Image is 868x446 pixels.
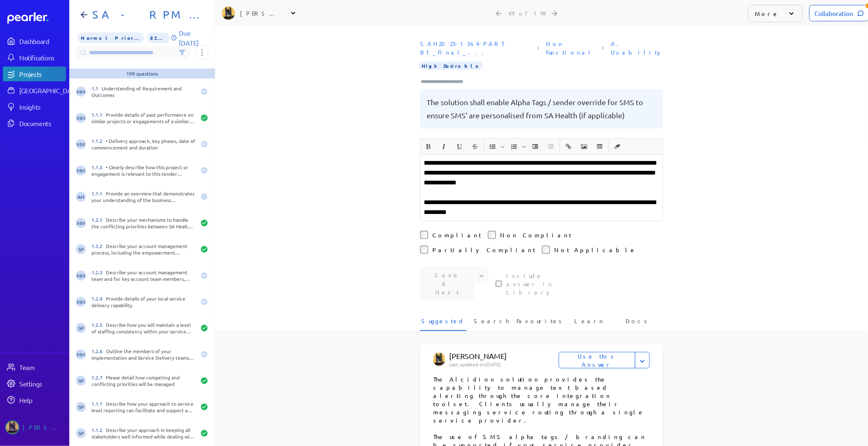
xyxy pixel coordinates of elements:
[91,400,196,414] div: Describe how your approach to service level reporting can facilitate and support a two-way transp...
[528,140,543,154] span: Increase Indent
[76,323,86,333] span: Sarah Pendlebury
[577,140,592,154] span: Insert Image
[91,190,106,197] span: 1.1.1
[635,352,650,368] button: Expand
[506,271,576,296] label: This checkbox controls whether your answer will be included in the Answer Library for future use
[91,269,106,276] span: 1.2.3
[179,28,208,48] p: Due [DATE]
[76,271,86,280] span: Michelle Manuel
[91,348,196,361] div: Outline the members of your Implementation and Service Delivery teams and include brief outlines ...
[91,243,196,256] div: Describe your account management process, including the empowerment responsibilities that will be...
[76,376,86,386] span: Sarah Pendlebury
[449,361,559,368] p: Last updated on [DATE]
[496,280,502,287] input: This checkbox controls whether your answer will be included in the Answer Library for future use
[19,379,65,388] div: Settings
[544,140,558,154] span: Decrease Indent
[507,140,521,154] button: Insert Ordered List
[755,9,779,18] p: More
[452,140,466,154] button: Underline
[78,32,144,43] span: Priority
[592,140,607,154] span: Insert table
[543,36,598,60] span: Sheet: Non Functional
[3,34,66,48] a: Dashboard
[91,295,106,302] span: 1.2.4
[417,36,534,60] span: Document: SAH2023-1364-PART B1_Final_Alcidion response.xlsx
[420,78,471,86] input: Type here to add tags
[147,32,169,43] span: 82% of Questions Completed
[3,376,66,391] a: Settings
[91,85,196,98] div: Understanding of Requirement and Outcomes
[91,85,102,92] span: 1.1
[3,393,66,407] a: Help
[91,295,196,308] div: Provide details of your local service delivery capability.
[91,164,106,170] span: 1.1.3
[432,231,481,239] label: Compliant
[427,96,656,122] pre: The solution shall enable Alpha Tags / sender override for SMS to ensure SMS' are personalised fr...
[76,87,86,97] span: Michelle Manuel
[561,140,576,154] span: Insert link
[418,62,483,70] span: Importance High Desirable
[91,374,196,387] div: Please detail how competing and conflicting priorities will be managed
[91,427,106,433] span: 1.1.2
[507,140,527,154] span: Insert Ordered List
[3,67,66,81] a: Projects
[76,402,86,412] span: Sarah Pendlebury
[3,417,66,438] a: Tung Nguyen's photo[PERSON_NAME]
[76,218,86,228] span: Michelle Manuel
[437,140,451,154] button: Italic
[449,351,571,361] p: [PERSON_NAME]
[76,297,86,307] span: Michelle Manuel
[126,70,158,77] div: 199 questions
[610,140,624,154] button: Clear Formatting
[421,140,435,154] button: Bold
[433,375,650,424] p: The Alcidion solution provides the capability to manage text based alerting through the core inte...
[509,9,546,17] div: 49 of 199
[91,269,196,282] div: Describe your account management team and for key account team members, please provide resumes an...
[23,421,64,435] div: [PERSON_NAME]
[432,246,535,254] label: Partially Compliant
[91,374,106,381] span: 1.2.7
[19,119,65,127] div: Documents
[5,421,19,435] img: Tung Nguyen
[91,111,196,124] div: Provide details of past performance on similar projects or engagements of a similar size or compl...
[593,140,607,154] button: Insert table
[608,36,666,60] span: Section: A. Usability
[76,139,86,149] span: Michelle Manuel
[19,396,65,404] div: Help
[76,244,86,254] span: Sarah Pendlebury
[76,166,86,175] span: Michelle Manuel
[474,317,509,330] span: Search
[91,216,196,230] div: Describe your mechanisms to handle the conflicting priorities between SA Health and those of othe...
[3,116,66,131] a: Documents
[76,428,86,438] span: Sarah Pendlebury
[76,192,86,202] span: Adam Nabali
[486,140,500,154] button: Insert Unordered List
[554,246,636,254] label: Not Applicable
[91,111,106,118] span: 1.1.1
[19,37,65,45] div: Dashboard
[626,317,650,330] span: Docs
[421,317,465,330] span: Suggested
[485,140,506,154] span: Insert Unordered List
[19,363,65,371] div: Team
[91,138,106,144] span: 1.1.2
[452,140,467,154] span: Underline
[91,190,196,203] div: Provide an overview that demonstrates your understanding of the business capabilities, requiremen...
[577,140,591,154] button: Insert Image
[91,164,196,177] div: • Clearly describe how this project or engagement is relevant to this tender process
[433,353,445,366] img: Tung Nguyen
[91,243,106,249] span: 1.2.2
[240,9,281,17] div: [PERSON_NAME]
[91,400,106,407] span: 1.1.1
[91,427,196,440] div: Describe your approach in keeping all stakeholders well informed while dealing with any aspect of...
[421,140,436,154] span: Bold
[559,352,635,368] button: Use this Answer
[19,53,65,62] div: Notifications
[610,140,625,154] span: Clear Formatting
[76,113,86,123] span: Michelle Manuel
[19,86,80,94] div: [GEOGRAPHIC_DATA]
[7,12,66,24] a: Dashboard
[91,216,106,223] span: 1.2.1
[89,8,201,21] h1: SA - RPM - Part B1
[91,138,196,151] div: • Delivery approach, key phases, date of commencement and duration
